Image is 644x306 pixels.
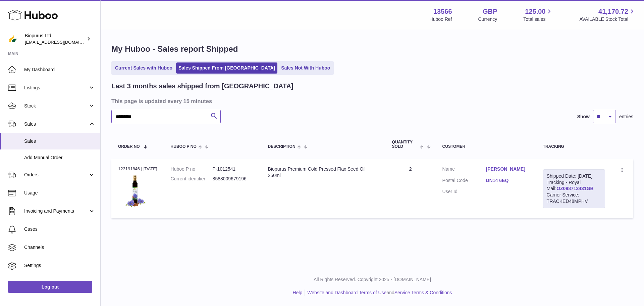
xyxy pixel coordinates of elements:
div: 123191846 | [DATE] [118,166,157,172]
dt: Name [442,166,486,174]
span: Orders [24,172,88,178]
li: and [305,290,452,296]
div: Customer [442,144,530,149]
a: Sales Shipped From [GEOGRAPHIC_DATA] [176,62,277,74]
span: Quantity Sold [392,140,419,149]
dt: Current identifier [171,176,213,182]
div: Biopurus Ltd [25,33,85,45]
a: 41,170.72 AVAILABLE Stock Total [579,7,636,23]
strong: 13566 [433,7,452,16]
dt: Postal Code [442,177,486,185]
span: Listings [24,85,88,91]
span: Cases [24,226,95,232]
a: Service Terms & Conditions [394,290,452,295]
span: Channels [24,244,95,251]
a: [PERSON_NAME] [486,166,530,172]
span: Huboo P no [171,144,197,149]
span: Sales [24,138,95,144]
div: Huboo Ref [430,16,452,23]
h2: Last 3 months sales shipped from [GEOGRAPHIC_DATA] [111,82,293,91]
span: 41,170.72 [598,7,628,16]
dd: 8588009679196 [213,176,255,182]
a: DN14 6EQ [486,177,530,184]
a: Help [293,290,303,295]
span: Sales [24,121,88,127]
span: 125.00 [525,7,545,16]
span: Add Manual Order [24,155,95,161]
a: 125.00 Total sales [523,7,553,23]
span: My Dashboard [24,67,95,73]
div: Tracking [543,144,605,149]
a: OZ098713431GB [556,186,594,191]
p: All Rights Reserved. Copyright 2025 - [DOMAIN_NAME] [106,276,639,283]
span: Order No [118,144,140,149]
dd: P-1012541 [213,166,255,172]
label: Show [577,114,590,120]
dt: Huboo P no [171,166,213,172]
a: Sales Not With Huboo [279,62,332,74]
span: AVAILABLE Stock Total [579,16,636,23]
dt: User Id [442,188,486,195]
div: Currency [478,16,497,23]
h3: This page is updated every 15 minutes [111,97,632,105]
img: internalAdmin-13566@internal.huboo.com [8,34,18,44]
span: [EMAIL_ADDRESS][DOMAIN_NAME] [25,39,99,45]
a: Log out [8,281,92,293]
img: 135661728898442.jpg [118,174,152,208]
strong: GBP [483,7,497,16]
span: Total sales [523,16,553,23]
span: Usage [24,190,95,196]
a: Current Sales with Huboo [113,62,175,74]
span: Description [268,144,296,149]
div: Biopurus Premium Cold Pressed Flax Seed Oil 250ml [268,166,379,179]
span: Invoicing and Payments [24,208,88,214]
span: entries [619,114,633,120]
div: Shipped Date: [DATE] [547,173,601,179]
div: Carrier Service: TRACKED48MPHV [547,192,601,205]
td: 2 [385,159,436,218]
span: Settings [24,262,95,269]
a: Website and Dashboard Terms of Use [307,290,386,295]
div: Tracking - Royal Mail: [543,169,605,208]
h1: My Huboo - Sales report Shipped [111,44,633,54]
span: Stock [24,103,88,109]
